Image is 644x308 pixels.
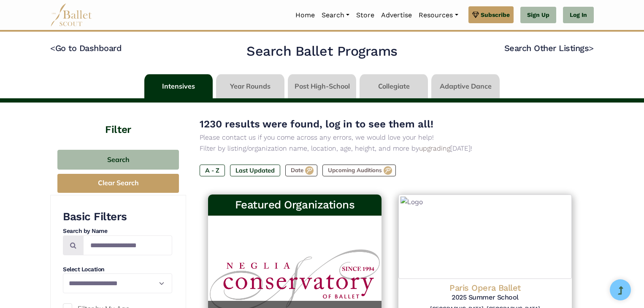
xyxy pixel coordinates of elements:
[215,198,375,212] h3: Featured Organizations
[200,118,433,130] span: 1230 results were found, log in to see them all!
[415,6,461,24] a: Resources
[292,6,318,24] a: Home
[216,224,373,238] h5: [PERSON_NAME] Ballet
[318,6,353,24] a: Search
[143,74,214,98] li: Intensives
[57,150,179,170] button: Search
[419,144,450,152] a: upgrading
[200,143,580,154] p: Filter by listing/organization name, location, age, height, and more by [DATE]!
[63,210,172,224] h3: Basic Filters
[468,6,514,23] a: Subscribe
[358,74,430,98] li: Collegiate
[405,293,565,302] h5: 2025 Summer School
[83,235,172,255] input: Search by names...
[286,74,358,98] li: Post High-School
[472,10,479,19] img: gem.svg
[378,6,415,24] a: Advertise
[200,132,580,143] p: Please contact us if you come across any errors, we would love your help!
[246,43,397,60] h2: Search Ballet Programs
[353,6,378,24] a: Store
[214,74,286,98] li: Year Rounds
[63,227,172,235] h4: Search by Name
[520,7,556,24] a: Sign Up
[63,265,172,274] h4: Select Location
[285,165,317,176] label: Date
[50,103,186,137] h4: Filter
[200,165,225,176] label: A - Z
[563,7,594,24] a: Log In
[230,165,280,176] label: Last Updated
[504,43,594,53] a: Search Other Listings>
[50,43,122,53] a: <Go to Dashboard
[50,43,55,53] code: <
[405,282,565,293] h4: Paris Opera Ballet
[57,174,179,193] button: Clear Search
[589,43,594,53] code: >
[481,10,510,19] span: Subscribe
[430,74,501,98] li: Adaptive Dance
[398,195,572,279] img: Logo
[322,165,396,176] label: Upcoming Auditions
